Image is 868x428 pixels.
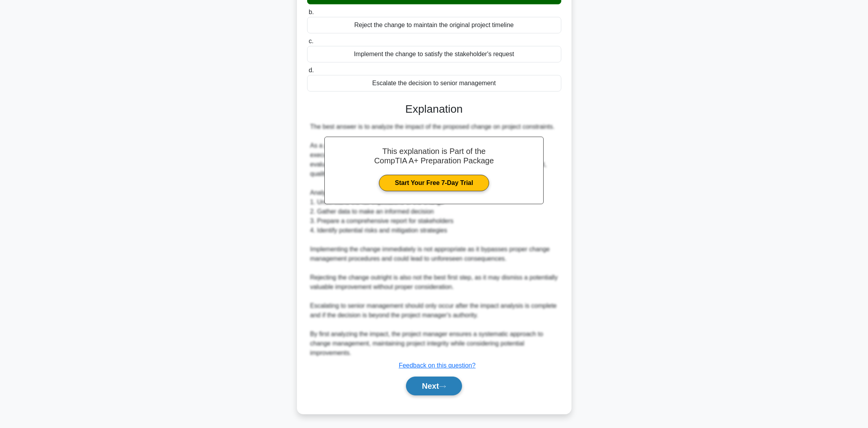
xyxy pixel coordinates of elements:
[307,17,561,33] div: Reject the change to maintain the original project timeline
[406,377,462,395] button: Next
[399,362,476,369] a: Feedback on this question?
[309,67,314,73] span: d.
[310,122,558,358] div: The best answer is to analyze the impact of the proposed change on project constraints. As a proj...
[309,9,314,15] span: b.
[309,38,313,44] span: c.
[312,102,557,116] h3: Explanation
[307,75,561,91] div: Escalate the decision to senior management
[307,46,561,62] div: Implement the change to satisfy the stakeholder's request
[379,175,489,191] a: Start Your Free 7-Day Trial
